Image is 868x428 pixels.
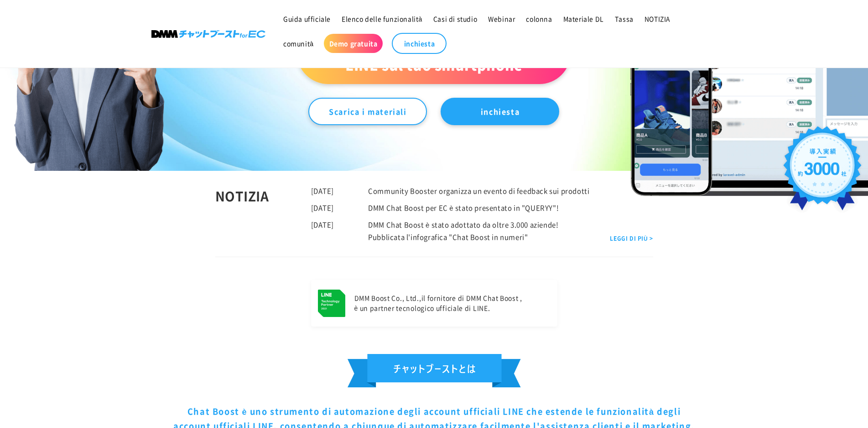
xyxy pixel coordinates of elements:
[609,9,639,28] a: Tassa
[392,33,447,54] a: inchiesta
[645,14,670,23] font: NOTIZIA
[311,203,334,212] font: [DATE]
[342,14,422,23] font: Elenco delle funzionalità
[308,98,427,125] a: Scarica i materiali
[441,98,559,125] a: inchiesta
[354,303,490,312] font: è un partner tecnologico ufficiale di LINE.
[639,9,676,28] a: NOTIZIA
[278,9,336,28] a: Guida ufficiale
[311,220,334,229] font: [DATE]
[404,39,435,48] font: inchiesta
[311,186,334,196] font: [DATE]
[428,9,483,28] a: Casi di studio
[336,9,428,28] a: Elenco delle funzionalità
[187,405,681,417] font: Chat Boost è uno strumento di automazione degli account ufficiali LINE che estende le funzionalit...
[151,30,265,38] img: DMM Boost Inc.
[526,14,552,23] font: colonna
[563,14,604,23] font: Materiale DL
[324,34,383,53] a: Demo gratuita
[610,234,653,242] font: LEGGI DI PIÙ >
[278,34,319,53] a: comunità
[488,14,515,23] font: Webinar
[283,14,331,23] font: Guida ufficiale
[354,293,421,302] font: DMM Boost Co., Ltd.,
[329,106,406,117] font: Scarica i materiali
[610,233,653,243] a: LEGGI DI PIÙ >
[368,220,558,242] a: DMM Chat Boost è stato adottato da oltre 3.000 aziende! Pubblicata l'infografica "Chat Boost in n...
[481,106,520,117] font: inchiesta
[215,187,269,205] font: NOTIZIA
[329,39,378,48] font: Demo gratuita
[779,122,866,221] img: Circa 3.000 aziende hanno adottato il sistema
[283,39,314,48] font: comunità
[483,9,520,28] a: Webinar
[421,293,522,302] font: il fornitore di DMM Chat Boost ,
[368,203,559,212] a: DMM Chat Boost per EC è stato presentato in "QUERYY"!
[520,9,557,28] a: colonna
[368,186,589,196] a: Community Booster organizza un evento di feedback sui prodotti
[348,354,521,387] img: Che cos'è Chet Boost?
[558,9,609,28] a: Materiale DL
[433,14,477,23] font: Casi di studio
[615,14,634,23] font: Tassa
